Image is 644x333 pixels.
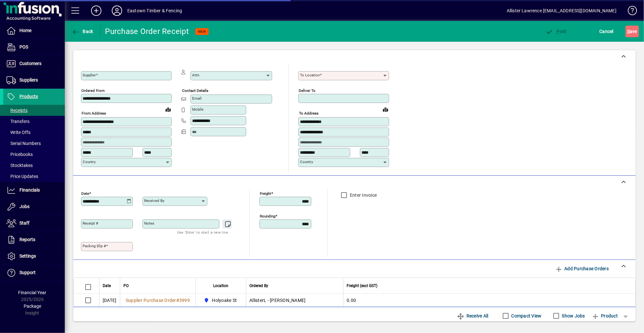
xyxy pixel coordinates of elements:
[3,232,65,248] a: Reports
[260,214,275,218] mat-label: Rounding
[19,77,38,83] span: Suppliers
[213,282,228,289] span: Location
[3,160,65,171] a: Stocktakes
[123,282,129,289] span: PO
[86,5,107,17] button: Add
[99,294,120,307] td: [DATE]
[179,298,190,303] span: 3999
[144,221,154,226] mat-label: Notes
[457,311,488,321] span: Receive All
[6,174,38,179] span: Price Updates
[3,116,65,127] a: Transfers
[557,29,560,34] span: P
[3,23,65,39] a: Home
[3,127,65,138] a: Write Offs
[83,221,98,226] mat-label: Receipt #
[18,290,47,295] span: Financial Year
[246,294,343,307] td: AllisterL - [PERSON_NAME]
[83,73,96,77] mat-label: Supplier
[3,182,65,198] a: Financials
[19,253,36,259] span: Settings
[19,28,31,33] span: Home
[123,282,192,289] div: PO
[3,265,65,281] a: Support
[19,220,29,226] span: Staff
[588,310,621,322] button: Product
[198,29,206,34] span: NEW
[3,248,65,264] a: Settings
[349,192,377,198] label: Enter Invoice
[300,160,313,164] mat-label: Country
[300,73,320,77] mat-label: To location
[626,26,639,37] button: Save
[19,270,36,275] span: Support
[546,29,567,34] span: ost
[123,297,192,304] a: Supplier Purchase Order#3999
[552,263,611,274] button: Add Purchase Orders
[3,56,65,72] a: Customers
[6,119,29,124] span: Transfers
[3,39,65,55] a: POS
[19,94,38,99] span: Products
[81,191,89,195] mat-label: Date
[83,160,96,164] mat-label: Country
[70,26,95,37] button: Back
[627,29,630,34] span: S
[103,282,111,289] span: Date
[127,6,182,16] div: Eastown Timber & Fencing
[6,130,30,135] span: Write Offs
[202,296,239,304] span: Holyoake St
[103,282,117,289] div: Date
[24,304,41,309] span: Package
[347,282,627,289] div: Freight (excl GST)
[6,141,41,146] span: Serial Numbers
[126,298,176,303] span: Supplier Purchase Order
[177,228,228,236] mat-hint: Use 'Enter' to start a new line
[380,104,391,115] a: View on map
[592,311,618,321] span: Product
[6,163,33,168] span: Stocktakes
[3,149,65,160] a: Pricebooks
[19,204,29,209] span: Jobs
[65,26,100,37] app-page-header-button: Back
[3,171,65,182] a: Price Updates
[627,26,637,37] span: ave
[212,297,237,304] span: Holyoake St
[19,61,41,66] span: Customers
[249,282,268,289] span: Ordered By
[105,26,189,37] div: Purchase Order Receipt
[600,26,614,37] span: Cancel
[3,199,65,215] a: Jobs
[3,105,65,116] a: Receipts
[598,26,615,37] button: Cancel
[249,282,340,289] div: Ordered By
[107,5,127,17] button: Profile
[192,96,201,101] mat-label: Email
[19,187,40,193] span: Financials
[561,313,585,319] label: Show Jobs
[3,138,65,149] a: Serial Numbers
[299,88,316,93] mat-label: Deliver To
[163,104,173,115] a: View on map
[81,88,105,93] mat-label: Ordered from
[544,26,568,37] button: Post
[176,298,179,303] span: #
[260,191,271,195] mat-label: Freight
[6,108,28,113] span: Receipts
[555,263,609,274] span: Add Purchase Orders
[510,313,542,319] label: Compact View
[192,73,199,77] mat-label: Attn
[454,310,491,322] button: Receive All
[507,6,616,16] div: Allister Lawrence [EMAIL_ADDRESS][DOMAIN_NAME]
[19,237,35,242] span: Reports
[6,152,33,157] span: Pricebooks
[343,294,635,307] td: 0.00
[192,107,203,112] mat-label: Mobile
[623,1,636,22] a: Knowledge Base
[3,72,65,88] a: Suppliers
[144,198,164,203] mat-label: Received by
[83,244,106,248] mat-label: Packing Slip #
[72,29,93,34] span: Back
[19,44,28,50] span: POS
[347,282,377,289] span: Freight (excl GST)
